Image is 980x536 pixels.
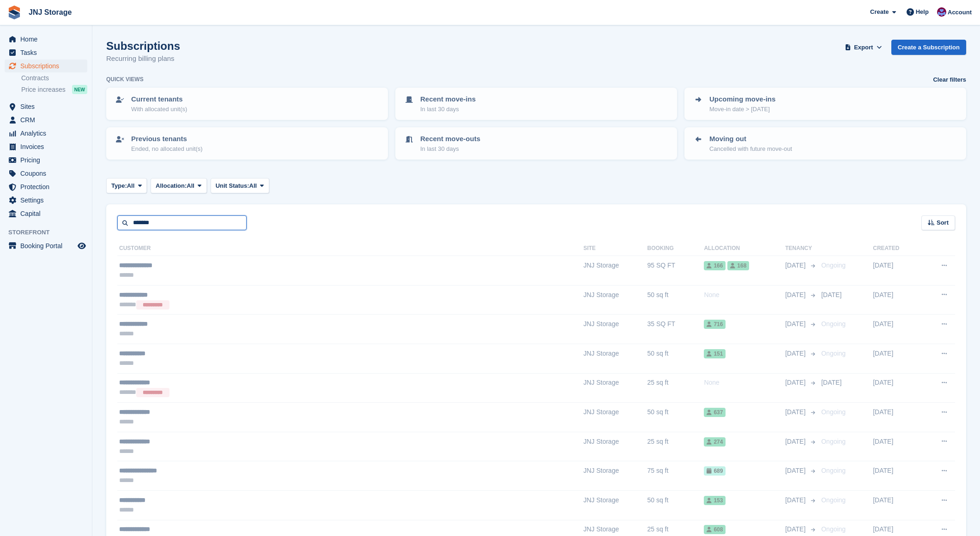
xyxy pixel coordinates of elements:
a: menu [5,167,87,180]
a: menu [5,46,87,59]
img: Jonathan Scrase [937,7,946,17]
a: Recent move-ins In last 30 days [396,89,676,119]
a: menu [5,207,87,220]
span: Booking Portal [20,239,76,252]
span: Help [916,7,929,17]
a: Moving out Cancelled with future move-out [685,128,965,159]
p: Recent move-outs [420,134,480,144]
span: Account [948,8,972,17]
p: Move-in date > [DATE] [709,105,775,114]
a: Current tenants With allocated unit(s) [107,89,387,119]
span: Sites [20,100,76,113]
a: Contracts [21,74,87,83]
a: menu [5,127,87,140]
p: Ended, no allocated unit(s) [131,144,203,154]
a: Preview store [76,240,87,251]
span: Subscriptions [20,60,76,72]
a: menu [5,113,87,126]
p: In last 30 days [420,105,476,114]
p: Recent move-ins [420,94,476,105]
a: menu [5,100,87,113]
a: menu [5,239,87,252]
p: Moving out [709,134,792,144]
span: Invoices [20,140,76,153]
span: Export [854,43,873,52]
span: Coupons [20,167,76,180]
img: stora-icon-8386f47178a22dfd0bd8f6a31ec36ba5ce8667c1dd55bd0f319d3a0aa187defe.svg [7,6,21,19]
span: Protection [20,180,76,193]
p: Previous tenants [131,134,203,144]
span: Price increases [21,85,66,94]
a: Previous tenants Ended, no allocated unit(s) [107,128,387,159]
a: menu [5,154,87,167]
div: NEW [72,85,87,94]
a: Create a Subscription [891,40,966,55]
p: In last 30 days [420,144,480,154]
h1: Subscriptions [106,40,180,52]
a: Upcoming move-ins Move-in date > [DATE] [685,89,965,119]
span: Home [20,33,76,46]
a: Price increases NEW [21,84,87,95]
span: Analytics [20,127,76,140]
a: menu [5,140,87,153]
p: Cancelled with future move-out [709,144,792,154]
span: Settings [20,194,76,207]
a: menu [5,194,87,207]
a: JNJ Storage [25,5,75,20]
button: Export [843,40,884,55]
span: Create [870,7,889,17]
p: Upcoming move-ins [709,94,775,105]
span: Pricing [20,154,76,167]
h6: Quick views [106,75,144,83]
p: Current tenants [131,94,187,105]
p: With allocated unit(s) [131,105,187,114]
span: Capital [20,207,76,220]
a: Clear filters [933,75,966,84]
a: menu [5,180,87,193]
a: menu [5,60,87,72]
span: CRM [20,113,76,126]
a: menu [5,33,87,46]
a: Recent move-outs In last 30 days [396,128,676,159]
span: Storefront [8,228,92,237]
p: Recurring billing plans [106,54,180,64]
span: Tasks [20,46,76,59]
